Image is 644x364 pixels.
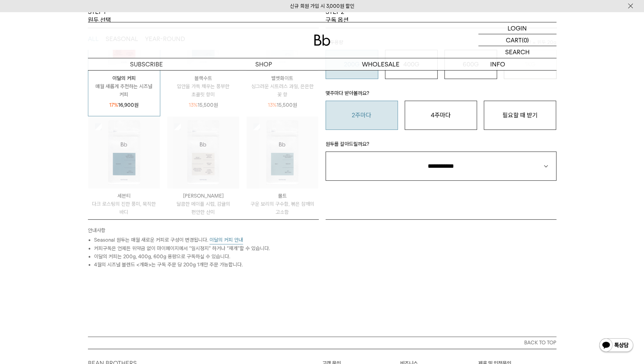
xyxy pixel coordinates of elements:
[314,35,330,46] img: 로고
[293,102,297,108] span: 원
[326,140,556,151] p: 원두를 갈아드릴까요?
[246,200,318,216] p: 구운 보리의 구수함, 볶은 참깨의 고소함
[88,74,160,82] p: 이달의 커피
[268,219,297,227] p: 14,900
[213,102,218,108] span: 원
[88,200,160,216] p: 다크 로스팅의 진한 풍미, 묵직한 바디
[478,22,556,34] a: LOGIN
[167,117,239,188] img: 상품이미지
[109,101,139,109] p: 16,900
[290,3,354,9] a: 신규 회원 가입 시 3,000원 할인
[109,102,118,108] span: 17%
[268,101,297,109] p: 15,500
[322,58,439,70] p: WHOLESALE
[599,338,634,354] img: 카카오톡 채널 1:1 채팅 버튼
[167,192,239,200] p: [PERSON_NAME]
[188,102,197,108] span: 13%
[268,102,277,108] span: 13%
[246,117,318,188] img: 상품이미지
[109,219,139,227] p: 14,900
[167,82,239,99] p: 입안을 가득 채우는 풍부한 초콜릿 향미
[88,337,556,349] button: BACK TO TOP
[205,58,322,70] a: SHOP
[88,226,319,236] p: 안내사항
[246,192,318,200] p: 몰트
[94,236,319,244] li: Seasonal 원두는 매월 새로운 커피로 구성이 변경됩니다.
[506,34,522,46] p: CART
[246,74,318,82] p: 벨벳화이트
[326,89,556,101] p: 몇주마다 받아볼까요?
[167,74,239,82] p: 블랙수트
[88,192,160,200] p: 세븐티
[188,101,218,109] p: 15,500
[478,34,556,46] a: CART (0)
[88,117,160,188] img: 상품이미지
[405,101,477,130] button: 4주마다
[484,101,556,130] button: 필요할 때 받기
[439,58,556,70] p: INFO
[505,46,530,58] p: SEARCH
[209,236,243,244] button: 이달의 커피 안내
[94,244,319,252] li: 커피구독은 언제든 위약금 없이 마이페이지에서 “일시정지” 하거나 “재개”할 수 있습니다.
[188,219,218,227] p: 15,500
[167,200,239,216] p: 달콤한 메이플 시럽, 감귤의 편안한 산미
[88,82,160,99] p: 매월 새롭게 추천하는 시즈널 커피
[326,101,398,130] button: 2주마다
[94,261,319,269] li: 4월의 시즈널 블렌드 <개화>는 구독 주문 당 200g 1개만 주문 가능합니다.
[522,34,529,46] p: (0)
[246,82,318,99] p: 싱그러운 시트러스 과일, 은은한 꽃 향
[508,22,527,34] p: LOGIN
[88,58,205,70] a: SUBSCRIBE
[94,252,319,261] li: 이달의 커피는 200g, 400g, 600g 용량으로 구독하실 수 있습니다.
[134,102,139,108] span: 원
